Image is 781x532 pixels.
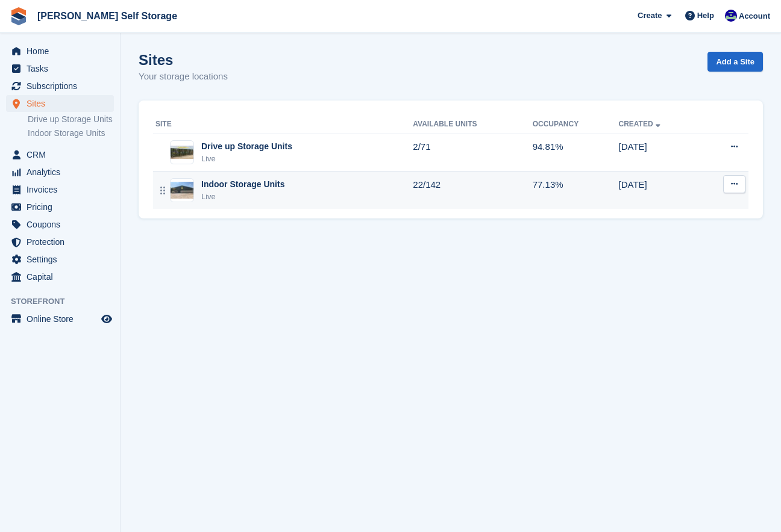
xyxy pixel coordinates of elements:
a: Preview store [99,312,114,326]
div: Live [201,191,284,203]
span: Protection [27,234,99,250]
img: Justin Farthing [725,10,737,22]
span: Create [638,10,662,22]
span: Help [697,10,714,22]
h1: Sites [139,52,228,68]
span: Online Store [27,311,99,327]
span: CRM [27,146,99,163]
a: Drive up Storage Units [28,114,114,125]
span: Invoices [27,181,99,198]
span: Storefront [11,295,120,308]
td: [DATE] [618,134,701,172]
span: Subscriptions [27,78,99,94]
a: menu [6,251,114,268]
a: menu [6,95,114,112]
div: Live [201,153,292,165]
td: [DATE] [618,172,701,209]
span: Pricing [27,199,99,215]
a: menu [6,146,114,163]
td: 77.13% [533,172,619,209]
span: Tasks [27,60,99,77]
a: menu [6,311,114,327]
a: menu [6,60,114,77]
a: menu [6,199,114,215]
a: menu [6,164,114,181]
th: Available Units [413,115,532,134]
a: menu [6,268,114,285]
img: Image of Drive up Storage Units site [171,146,193,159]
span: Capital [27,268,99,285]
td: 94.81% [533,134,619,172]
div: Drive up Storage Units [201,140,292,153]
img: stora-icon-8386f47178a22dfd0bd8f6a31ec36ba5ce8667c1dd55bd0f319d3a0aa187defe.svg [10,7,28,25]
a: menu [6,78,114,94]
span: Account [739,10,770,22]
p: Your storage locations [139,70,228,84]
span: Home [27,43,99,60]
a: menu [6,234,114,250]
a: Indoor Storage Units [28,128,114,139]
img: Image of Indoor Storage Units site [171,182,193,199]
a: Add a Site [707,52,763,72]
span: Sites [27,95,99,112]
div: Indoor Storage Units [201,178,284,191]
th: Occupancy [533,115,619,134]
span: Coupons [27,216,99,233]
th: Site [153,115,413,134]
a: menu [6,216,114,233]
a: menu [6,181,114,198]
a: menu [6,43,114,60]
a: [PERSON_NAME] Self Storage [33,6,182,26]
span: Settings [27,251,99,268]
td: 2/71 [413,134,532,172]
td: 22/142 [413,172,532,209]
a: Created [618,120,662,128]
span: Analytics [27,164,99,181]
